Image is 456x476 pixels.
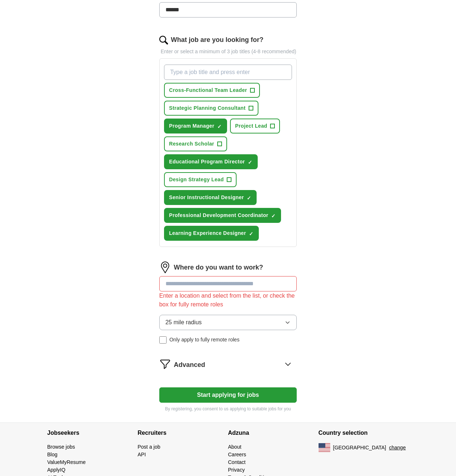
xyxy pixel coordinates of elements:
span: Educational Program Director [169,158,245,166]
p: Enter or select a minimum of 3 job titles (4-8 recommended) [159,48,297,55]
span: Learning Experience Designer [169,229,246,237]
button: Program Manager✓ [164,119,227,133]
button: Research Scholar [164,136,227,151]
span: ✓ [271,213,276,219]
span: ✓ [217,124,222,129]
button: Cross-Functional Team Leader [164,83,260,98]
span: [GEOGRAPHIC_DATA] [333,444,386,452]
img: search.png [159,36,168,44]
button: Educational Program Director✓ [164,154,258,169]
span: Advanced [174,360,205,370]
button: Project Lead [230,119,280,133]
button: Strategic Planning Consultant [164,101,258,116]
span: Design Strategy Lead [169,176,224,183]
div: Enter a location and select from the list, or check the box for fully remote roles [159,291,297,309]
button: Design Strategy Lead [164,172,237,187]
span: Strategic Planning Consultant [169,104,246,112]
a: ValueMyResume [47,459,86,465]
button: Senior Instructional Designer✓ [164,190,257,205]
span: Only apply to fully remote roles [169,336,239,344]
span: ✓ [247,195,251,201]
button: Professional Development Coordinator✓ [164,208,281,223]
a: Browse jobs [47,444,75,450]
a: Contact [228,459,246,465]
a: Blog [47,452,58,457]
button: Start applying for jobs [159,387,297,403]
span: ✓ [249,231,253,237]
span: ✓ [248,159,252,165]
span: Professional Development Coordinator [169,212,268,219]
span: 25 mile radius [165,318,202,327]
button: 25 mile radius [159,315,297,330]
span: Program Manager [169,122,214,130]
a: API [138,452,146,457]
a: About [228,444,242,450]
img: filter [159,358,171,370]
a: Careers [228,452,246,457]
span: Project Lead [235,122,267,130]
label: What job are you looking for? [171,35,264,45]
span: Cross-Functional Team Leader [169,86,247,94]
a: Privacy [228,467,245,473]
img: US flag [319,443,330,452]
button: Learning Experience Designer✓ [164,226,259,241]
a: ApplyIQ [47,467,66,473]
img: location.png [159,262,171,273]
input: Only apply to fully remote roles [159,336,167,344]
h4: Country selection [319,423,409,443]
span: Senior Instructional Designer [169,194,244,201]
a: Post a job [138,444,160,450]
button: change [389,444,406,452]
span: Research Scholar [169,140,214,148]
label: Where do you want to work? [174,263,263,272]
p: By registering, you consent to us applying to suitable jobs for you [159,406,297,412]
input: Type a job title and press enter [164,65,292,80]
